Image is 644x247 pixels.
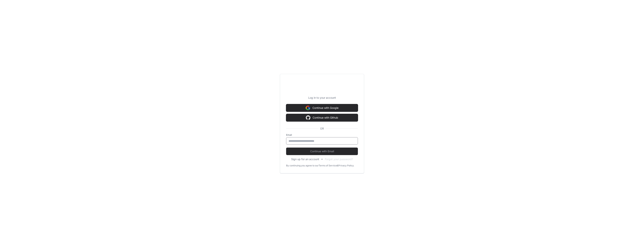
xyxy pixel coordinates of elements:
[286,114,358,121] button: Continue with Github
[286,104,358,112] button: Continue with Google
[286,133,358,136] label: Email
[337,164,338,167] div: &
[306,114,310,121] img: Sign in with google
[286,96,358,100] p: Log in to your account
[291,157,319,161] button: Sign up for an account
[319,127,325,130] span: OR
[286,164,319,167] div: By continuing you agree to our
[319,164,337,167] a: Terms of Service
[306,104,310,112] img: Sign in with google
[338,164,354,167] a: Privacy Policy.
[325,157,353,161] button: Forgot your password?
[286,148,358,155] button: Continue with Email
[286,149,358,153] span: Continue with Email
